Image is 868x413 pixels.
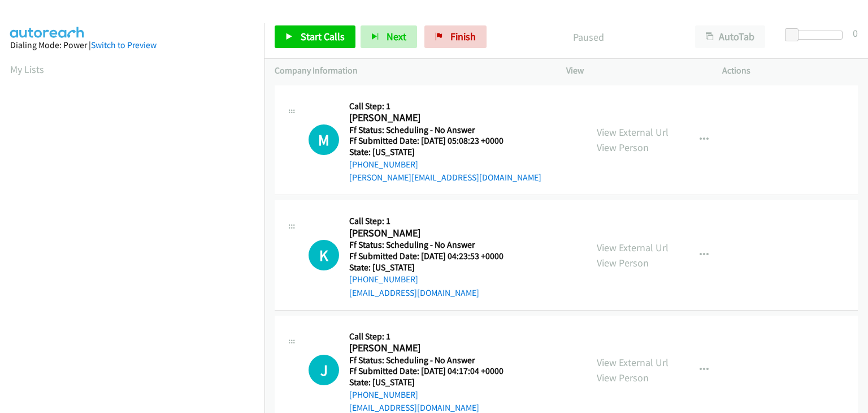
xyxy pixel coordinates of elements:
a: View External Url [597,241,669,254]
span: Next [387,30,406,43]
p: Paused [502,29,675,45]
div: The call is yet to be attempted [309,240,339,270]
h5: Ff Status: Scheduling - No Answer [349,355,518,366]
a: View Person [597,141,649,154]
a: My Lists [10,63,44,76]
span: Start Calls [301,30,345,43]
a: View External Url [597,126,669,139]
a: View External Url [597,356,669,369]
p: Actions [722,64,858,78]
a: Switch to Preview [91,40,157,50]
button: Next [361,25,417,48]
h5: State: [US_STATE] [349,147,541,158]
h5: Ff Status: Scheduling - No Answer [349,124,541,136]
span: Finish [450,30,476,43]
h5: Call Step: 1 [349,331,518,342]
a: Finish [424,25,487,48]
h5: State: [US_STATE] [349,262,518,273]
p: View [566,64,702,78]
a: [PERSON_NAME][EMAIL_ADDRESS][DOMAIN_NAME] [349,172,541,183]
h1: M [309,124,339,155]
a: [PHONE_NUMBER] [349,274,418,285]
h5: Call Step: 1 [349,216,518,227]
h5: Ff Submitted Date: [DATE] 04:17:04 +0000 [349,365,518,377]
div: The call is yet to be attempted [309,124,339,155]
h1: J [309,355,339,385]
div: The call is yet to be attempted [309,355,339,385]
h1: K [309,240,339,270]
a: View Person [597,256,649,269]
div: Dialing Mode: Power | [10,38,254,52]
a: Start Calls [275,25,355,48]
a: [PHONE_NUMBER] [349,389,418,400]
a: [EMAIL_ADDRESS][DOMAIN_NAME] [349,287,479,298]
h5: Call Step: 1 [349,101,541,112]
h5: State: [US_STATE] [349,377,518,388]
div: Delay between calls (in seconds) [791,31,843,40]
a: View Person [597,371,649,384]
h5: Ff Submitted Date: [DATE] 04:23:53 +0000 [349,251,518,262]
h5: Ff Submitted Date: [DATE] 05:08:23 +0000 [349,135,541,147]
h2: [PERSON_NAME] [349,342,518,355]
h2: [PERSON_NAME] [349,111,518,124]
h5: Ff Status: Scheduling - No Answer [349,239,518,251]
a: [PHONE_NUMBER] [349,159,418,170]
a: [EMAIL_ADDRESS][DOMAIN_NAME] [349,402,479,413]
p: Company Information [275,64,546,78]
h2: [PERSON_NAME] [349,227,518,240]
button: AutoTab [695,25,765,48]
div: 0 [853,25,858,41]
